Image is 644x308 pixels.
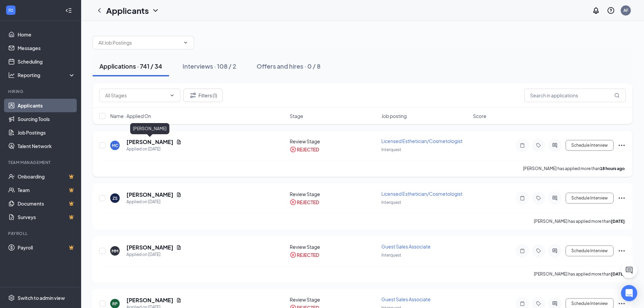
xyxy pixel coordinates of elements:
svg: Ellipses [618,141,626,149]
svg: ChevronLeft [95,6,103,15]
svg: Note [518,143,526,148]
svg: Document [176,298,182,303]
svg: Analysis [8,72,15,78]
svg: Notifications [592,6,600,15]
span: Guest Sales Associate [381,243,431,250]
div: Open Intercom Messenger [621,285,637,301]
svg: ChevronDown [183,40,188,45]
div: Review Stage [290,191,377,197]
span: Interquest [381,253,401,258]
a: Home [18,28,75,41]
svg: Ellipses [618,300,626,308]
svg: Tag [534,143,543,148]
svg: WorkstreamLogo [7,7,14,14]
div: MC [112,143,118,148]
div: MM [112,248,118,254]
span: Guest Sales Associate [381,296,431,302]
svg: Tag [534,301,543,306]
svg: ChevronDown [169,93,175,98]
h5: [PERSON_NAME] [126,244,173,251]
p: [PERSON_NAME] has applied more than . [534,218,626,224]
div: Review Stage [290,243,377,250]
svg: Tag [534,195,543,201]
div: Switch to admin view [18,294,65,301]
div: REJECTED [297,199,319,206]
div: Applied on [DATE] [126,251,182,258]
input: Search in applications [524,89,626,102]
a: SurveysCrown [18,210,75,224]
svg: ActiveChat [551,143,559,148]
svg: ActiveChat [551,195,559,201]
svg: Ellipses [618,194,626,202]
div: Team Management [8,160,74,165]
svg: MagnifyingGlass [614,93,620,98]
a: TeamCrown [18,183,75,197]
svg: Document [176,139,182,145]
svg: Document [176,245,182,250]
div: Applied on [DATE] [126,146,182,152]
a: Messages [18,41,75,55]
div: Offers and hires · 0 / 8 [257,62,320,70]
span: Interquest [381,147,401,152]
span: Licensed Esthetician/Cosmetologist [381,138,462,144]
a: Sourcing Tools [18,112,75,126]
div: RP [112,301,118,307]
svg: CrossCircle [290,146,296,153]
svg: CrossCircle [290,252,296,258]
svg: Ellipses [618,247,626,255]
div: REJECTED [297,146,319,153]
span: Job posting [381,113,407,119]
a: Job Postings [18,126,75,139]
a: Applicants [18,99,75,112]
div: Review Stage [290,296,377,303]
svg: Note [518,248,526,254]
svg: Collapse [65,7,72,14]
div: [PERSON_NAME] [130,123,169,134]
div: Interviews · 108 / 2 [183,62,236,70]
svg: Note [518,301,526,306]
button: Schedule Interview [566,245,614,256]
svg: ChatActive [625,266,633,274]
h5: [PERSON_NAME] [126,138,173,146]
div: ZS [113,195,118,201]
svg: ActiveChat [551,301,559,306]
h5: [PERSON_NAME] [126,191,173,198]
a: PayrollCrown [18,241,75,254]
svg: Tag [534,248,543,254]
svg: QuestionInfo [607,6,615,15]
button: ChatActive [621,262,637,278]
button: Schedule Interview [566,140,614,151]
span: Interquest [381,200,401,205]
div: Applications · 741 / 34 [99,62,162,70]
b: 18 hours ago [600,166,625,171]
h1: Applicants [106,5,149,16]
div: Review Stage [290,138,377,145]
p: [PERSON_NAME] has applied more than . [534,271,626,277]
a: Scheduling [18,55,75,68]
button: Filter Filters (1) [183,89,223,102]
svg: Settings [8,294,15,301]
b: [DATE] [611,219,625,224]
svg: CrossCircle [290,199,296,206]
svg: ChevronDown [151,6,160,15]
a: Talent Network [18,139,75,153]
p: [PERSON_NAME] has applied more than . [523,166,626,171]
a: DocumentsCrown [18,197,75,210]
svg: ActiveChat [551,248,559,254]
a: OnboardingCrown [18,170,75,183]
div: Payroll [8,231,74,236]
div: REJECTED [297,252,319,258]
div: Applied on [DATE] [126,198,182,205]
span: Name · Applied On [110,113,151,119]
svg: Document [176,192,182,197]
svg: Note [518,195,526,201]
span: Licensed Esthetician/Cosmetologist [381,191,462,197]
button: Schedule Interview [566,193,614,204]
svg: Filter [189,91,197,99]
input: All Job Postings [98,39,180,46]
h5: [PERSON_NAME] [126,297,173,304]
span: Stage [290,113,303,119]
div: AF [623,7,628,13]
input: All Stages [105,92,167,99]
